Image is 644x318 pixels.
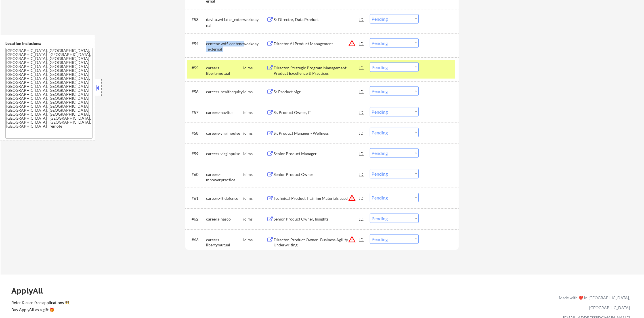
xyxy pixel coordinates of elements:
div: Made with ❤️ in [GEOGRAPHIC_DATA], [GEOGRAPHIC_DATA] [557,293,630,313]
div: Location Inclusions: [5,41,93,46]
div: Senior Product Owner [274,172,359,177]
button: warning_amber [348,194,356,202]
div: #56 [192,89,202,95]
button: warning_amber [348,235,356,243]
div: icims [243,151,267,157]
div: icims [243,216,267,222]
div: careers-healthequity [206,89,243,95]
div: careers-mpowerpractice [206,172,243,183]
div: careers-nasco [206,216,243,222]
div: icims [243,172,267,177]
div: careers-libertymutual [206,65,243,76]
div: #55 [192,65,202,71]
div: workday [243,17,267,22]
div: #53 [192,17,202,22]
button: warning_amber [348,39,356,47]
div: Sr. Product Manager - Wellness [274,130,359,136]
div: #58 [192,130,202,136]
div: JD [359,86,364,97]
div: JD [359,107,364,117]
div: Sr Director, Data Product [274,17,359,22]
div: Director AI Product Management [274,41,359,47]
div: #59 [192,151,202,157]
div: careers-libertymutual [206,237,243,248]
div: centene.wd5.centene_external [206,41,243,52]
div: icims [243,196,267,201]
div: #57 [192,110,202,115]
div: JD [359,193,364,203]
a: Refer & earn free applications 👯‍♀️ [11,301,440,307]
div: icims [243,237,267,243]
div: JD [359,63,364,73]
div: icims [243,110,267,115]
div: JD [359,169,364,179]
div: Buy ApplyAll as a gift 🎁 [11,308,68,312]
div: careers-ftidefense [206,196,243,201]
a: Buy ApplyAll as a gift 🎁 [11,307,68,314]
div: Sr. Product Owner, IT [274,110,359,115]
div: careers-virginpulse [206,130,243,136]
div: davita.wd1.dkc_external [206,17,243,28]
div: Technical Product Training Materials Lead [274,196,359,201]
div: careers-navitus [206,110,243,115]
div: JD [359,148,364,159]
div: icims [243,89,267,95]
div: JD [359,128,364,138]
div: #54 [192,41,202,47]
div: icims [243,65,267,71]
div: Senior Product Manager [274,151,359,157]
div: Director, Strategic Program Management: Product Excellence & Practices [274,65,359,76]
div: #63 [192,237,202,243]
div: JD [359,38,364,49]
div: Director, Product Owner- Business Agility Underwriting [274,237,359,248]
div: workday [243,41,267,47]
div: ApplyAll [11,286,50,296]
div: icims [243,130,267,136]
div: #60 [192,172,202,177]
div: Sr Product Mgr [274,89,359,95]
div: Senior Product Owner, Insights [274,216,359,222]
div: JD [359,14,364,24]
div: JD [359,234,364,245]
div: #62 [192,216,202,222]
div: JD [359,214,364,224]
div: careers-virginpulse [206,151,243,157]
div: #61 [192,196,202,201]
